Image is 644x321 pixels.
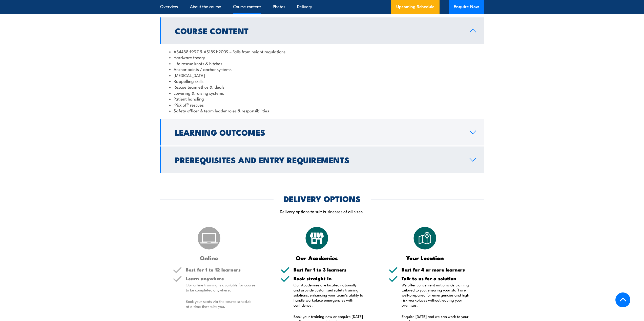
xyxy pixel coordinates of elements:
p: Delivery options to suit businesses of all sizes. [160,208,484,214]
li: AS4488:1997 & AS1891:2009 – Falls from height regulations [169,48,475,54]
h5: Learn anywhere [186,276,256,281]
h2: Learning Outcomes [175,129,462,136]
h2: Prerequisites and Entry Requirements [175,156,462,163]
a: Learning Outcomes [160,119,484,145]
li: Rescue team ethos & ideals [169,84,475,90]
h5: Talk to us for a solution [402,276,471,281]
p: Our Academies are located nationally and provide customised safety training solutions, enhancing ... [294,282,363,308]
h5: Best for 4 or more learners [402,267,471,272]
li: Safety officer & team leader roles & responsibilities [169,108,475,113]
h3: Online [173,255,245,261]
li: Lowering & raising systems [169,90,475,96]
h5: Best for 1 to 12 learners [186,267,256,272]
h3: Our Academies [281,255,353,261]
h5: Book straight in [294,276,363,281]
li: Hardware theory [169,54,475,60]
p: We offer convenient nationwide training tailored to you, ensuring your staff are well-prepared fo... [402,282,471,308]
h2: Course Content [175,27,462,34]
h2: DELIVERY OPTIONS [284,195,361,202]
li: Anchor points / anchor systems [169,66,475,72]
a: Course Content [160,17,484,44]
li: Patient handling [169,96,475,102]
li: Life rescue knots & hitches [169,60,475,66]
p: Our online training is available for course to be completed anywhere. [186,282,256,292]
h3: Your Location [389,255,461,261]
li: Rappelling skills [169,78,475,84]
a: Prerequisites and Entry Requirements [160,146,484,173]
h5: Best for 1 to 3 learners [294,267,363,272]
li: [MEDICAL_DATA] [169,72,475,78]
li: ‘Pick off’ rescues [169,102,475,108]
p: Book your seats via the course schedule at a time that suits you. [186,299,256,309]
